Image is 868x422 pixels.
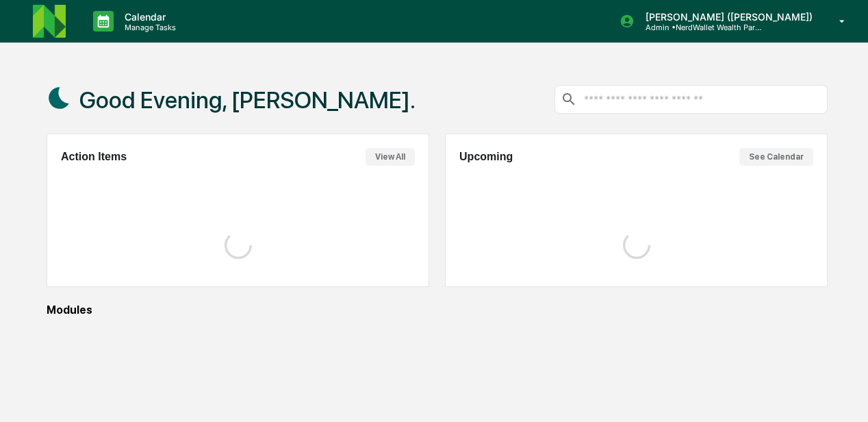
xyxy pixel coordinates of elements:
[33,5,66,38] img: logo
[635,23,762,32] p: Admin • NerdWallet Wealth Partners
[114,11,183,23] p: Calendar
[114,23,183,32] p: Manage Tasks
[459,151,513,163] h2: Upcoming
[79,86,416,114] h1: Good Evening, [PERSON_NAME].
[635,11,819,23] p: [PERSON_NAME] ([PERSON_NAME])
[47,303,828,316] div: Modules
[366,148,415,166] button: View All
[739,148,813,166] button: See Calendar
[61,151,127,163] h2: Action Items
